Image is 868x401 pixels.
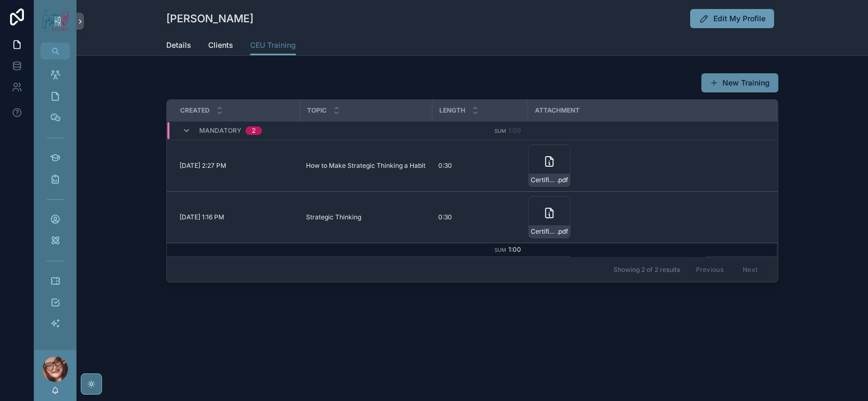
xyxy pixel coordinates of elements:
a: CertificateOfCompletion_Strategic-Thinking.pdf [528,196,764,238]
span: CertificateOfCompletion_Strategic-Thinking [531,227,557,236]
span: Length [439,106,465,115]
a: [DATE] 1:16 PM [180,213,293,221]
span: Topic [307,106,327,115]
span: Edit My Profile [713,13,765,24]
span: 0:30 [438,161,452,170]
a: CertificateOfCompletion_How-to-Make-Strategic-Thinking-a-Habit.pdf [528,144,764,187]
span: CertificateOfCompletion_How-to-Make-Strategic-Thinking-a-Habit [531,176,557,184]
a: Clients [208,36,233,57]
span: CEU Training [250,40,296,50]
div: 2 [252,126,256,135]
span: Attachment [535,106,580,115]
span: .pdf [557,176,568,184]
a: [DATE] 2:27 PM [180,161,293,170]
span: [DATE] 2:27 PM [180,161,226,170]
small: Sum [495,128,506,134]
span: 1:00 [508,245,521,253]
button: New Training [701,73,778,92]
a: Details [166,36,191,57]
a: How to Make Strategic Thinking a Habit [306,161,426,170]
img: App logo [40,5,70,37]
span: 0:30 [438,213,452,221]
span: Details [166,40,191,50]
span: Clients [208,40,233,50]
a: Strategic Thinking [306,213,426,221]
a: CEU Training [250,36,296,56]
span: Mandatory [199,126,241,135]
a: 0:30 [438,161,521,170]
span: [DATE] 1:16 PM [180,213,224,221]
span: .pdf [557,227,568,236]
button: Edit My Profile [690,9,774,28]
a: 0:30 [438,213,521,221]
span: 1:00 [508,126,521,134]
div: scrollable content [34,59,76,350]
span: Showing 2 of 2 results [613,266,679,274]
span: Strategic Thinking [306,213,361,221]
h1: [PERSON_NAME] [166,11,253,26]
span: Created [180,106,210,115]
small: Sum [495,247,506,253]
